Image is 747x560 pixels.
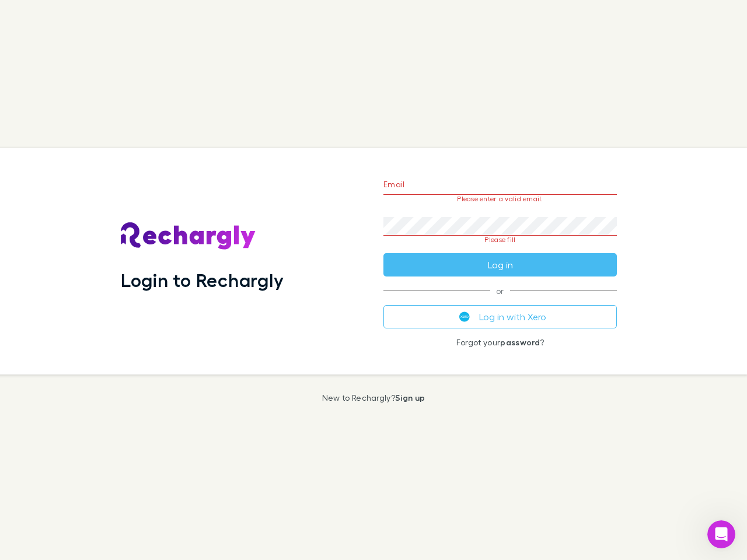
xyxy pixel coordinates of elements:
[121,222,256,250] img: Rechargly's Logo
[322,393,425,402] p: New to Rechargly?
[383,236,617,244] p: Please fill
[383,338,617,347] p: Forgot your ?
[383,305,617,328] button: Log in with Xero
[395,393,425,402] a: Sign up
[500,337,540,347] a: password
[383,253,617,276] button: Log in
[707,520,735,548] iframe: Intercom live chat
[121,269,284,291] h1: Login to Rechargly
[383,290,617,291] span: or
[459,311,470,322] img: Xero's logo
[383,195,617,203] p: Please enter a valid email.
